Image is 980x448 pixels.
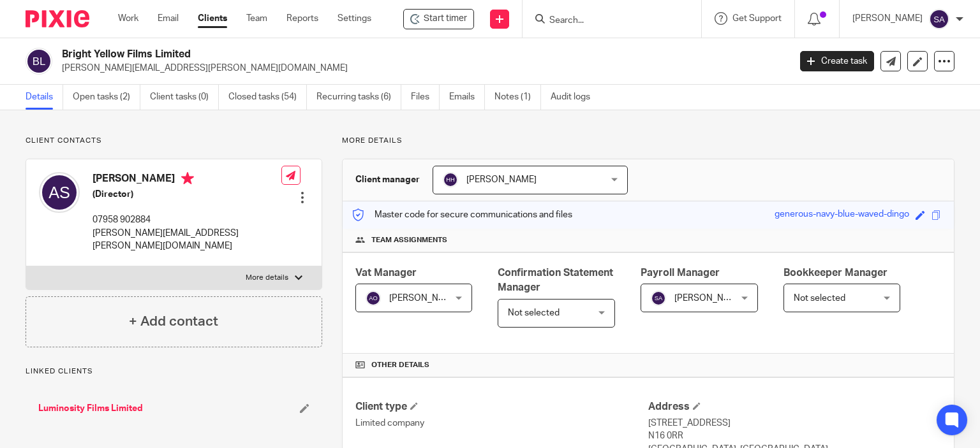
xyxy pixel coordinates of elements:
a: Luminosity Films Limited [38,402,143,415]
div: generous-navy-blue-waved-dingo [775,208,909,222]
p: Limited company [355,417,648,430]
p: 07958 902884 [93,213,281,226]
span: [PERSON_NAME] [674,294,745,303]
img: svg%3E [366,291,381,306]
p: [PERSON_NAME] [852,12,923,25]
h4: [PERSON_NAME] [93,172,281,188]
p: Client contacts [26,136,322,146]
a: Create task [800,51,874,71]
span: Start timer [424,12,467,25]
span: Vat Manager [355,268,417,278]
h2: Bright Yellow Films Limited [62,48,637,61]
h3: Client manager [355,173,420,186]
p: [PERSON_NAME][EMAIL_ADDRESS][PERSON_NAME][DOMAIN_NAME] [93,227,281,253]
h4: Address [648,400,941,414]
p: Linked clients [26,366,322,377]
a: Recurring tasks (6) [316,85,401,110]
img: svg%3E [443,172,458,187]
img: svg%3E [39,172,80,213]
h4: + Add contact [129,312,218,331]
h4: Client type [355,400,648,414]
a: Closed tasks (54) [228,85,307,110]
a: Details [26,85,63,110]
input: Search [548,15,663,27]
span: Confirmation Statement Manager [498,268,613,293]
a: Emails [449,85,485,110]
a: Settings [338,12,371,25]
img: svg%3E [26,48,52,75]
img: Pixie [26,10,89,27]
span: [PERSON_NAME] [389,294,459,303]
a: Clients [198,12,227,25]
a: Email [158,12,179,25]
a: Audit logs [551,85,600,110]
span: Not selected [508,308,560,317]
p: [PERSON_NAME][EMAIL_ADDRESS][PERSON_NAME][DOMAIN_NAME] [62,62,781,75]
img: svg%3E [929,9,949,29]
span: Bookkeeper Manager [783,268,887,278]
a: Open tasks (2) [73,85,140,110]
a: Work [118,12,138,25]
a: Files [411,85,440,110]
p: More details [246,273,288,283]
span: Get Support [732,14,782,23]
i: Primary [181,172,194,185]
span: Team assignments [371,235,447,245]
p: Master code for secure communications and files [352,208,572,221]
span: Not selected [794,294,845,303]
span: [PERSON_NAME] [466,175,537,184]
img: svg%3E [651,291,666,306]
span: Payroll Manager [641,268,720,278]
p: [STREET_ADDRESS] [648,417,941,430]
span: Other details [371,360,429,370]
a: Reports [286,12,318,25]
a: Notes (1) [494,85,541,110]
h5: (Director) [93,188,281,201]
a: Team [246,12,267,25]
p: N16 0RR [648,430,941,442]
p: More details [342,136,954,146]
a: Client tasks (0) [150,85,219,110]
div: Bright Yellow Films Limited [403,9,474,29]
